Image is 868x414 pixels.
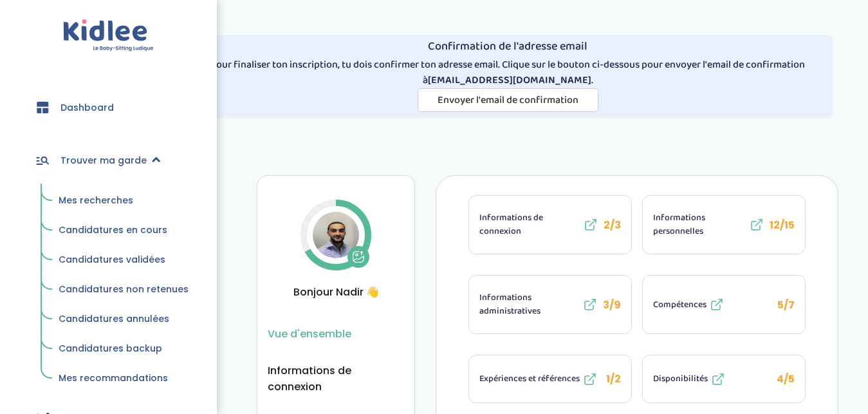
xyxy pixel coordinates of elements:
a: Candidatures non retenues [50,278,198,302]
a: Trouver ma garde [19,137,198,183]
a: Candidatures backup [50,337,198,361]
a: Candidatures validées [50,248,198,272]
span: 5/7 [777,297,795,312]
span: Informations administratives [479,291,580,318]
span: Dashboard [60,101,114,115]
span: Trouver ma garde [60,154,147,167]
h4: Confirmation de l'adresse email [189,41,827,53]
span: Informations de connexion [479,211,580,238]
span: 3/9 [603,297,621,312]
strong: [EMAIL_ADDRESS][DOMAIN_NAME] [428,72,591,88]
span: 12/15 [770,218,795,232]
span: Disponibilités [653,372,708,386]
li: 4/5 [642,355,806,403]
li: 2/3 [468,195,632,254]
span: 1/2 [606,372,621,386]
span: Bonjour Nadir 👋 [268,284,404,300]
a: Candidatures en cours [50,218,198,243]
button: Informations de connexion 2/3 [469,196,631,254]
button: Disponibilités 4/5 [643,355,805,402]
span: 4/5 [777,372,795,386]
span: Compétences [653,298,706,312]
span: Mes recherches [59,194,133,207]
li: 1/2 [468,355,632,403]
li: 5/7 [642,275,806,334]
button: Expériences et références 1/2 [469,355,631,402]
span: Envoyer l'email de confirmation [438,92,578,108]
span: Candidatures backup [59,342,162,355]
li: 3/9 [468,275,632,334]
a: Dashboard [19,84,198,131]
span: 2/3 [604,218,621,232]
button: Informations de connexion [268,362,404,395]
span: Candidatures validées [59,253,165,266]
span: Informations personnelles [653,211,746,238]
span: Candidatures en cours [59,223,167,236]
span: Candidatures non retenues [59,283,189,296]
a: Mes recommandations [50,366,198,391]
button: Envoyer l'email de confirmation [418,88,598,112]
p: Pour finaliser ton inscription, tu dois confirmer ton adresse email. Clique sur le bouton ci-dess... [189,57,827,88]
span: Mes recommandations [59,372,168,384]
a: Mes recherches [50,189,198,213]
a: Candidatures annulées [50,307,198,332]
button: Vue d'ensemble [268,326,351,342]
button: Informations administratives 3/9 [469,276,631,334]
span: Candidatures annulées [59,312,169,325]
img: logo.svg [63,19,154,52]
button: Informations personnelles 12/15 [643,196,805,254]
img: Avatar [313,212,359,258]
li: 12/15 [642,195,806,254]
button: Compétences 5/7 [643,276,805,334]
span: Expériences et références [479,372,580,386]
